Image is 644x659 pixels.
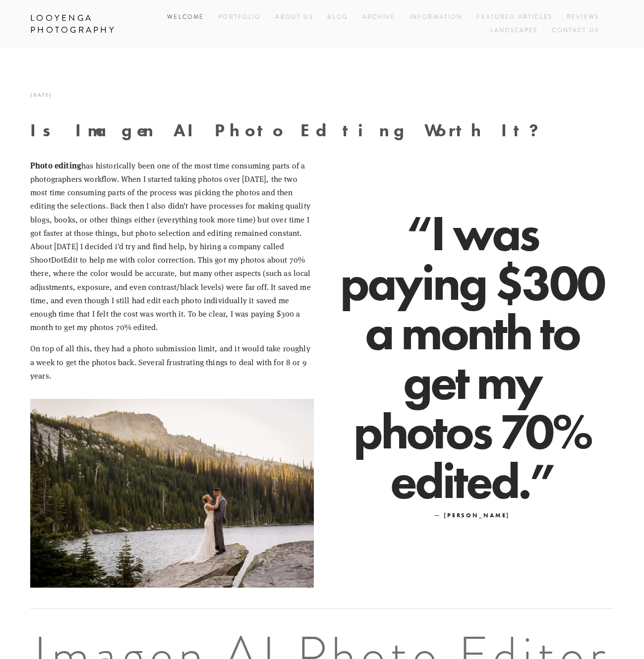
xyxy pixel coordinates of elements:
p: has historically been one of the most time consuming parts of a photographers workflow. When I st... [30,159,314,334]
a: Reviews [567,11,599,24]
a: Archive [362,11,395,24]
p: On top of all this, they had a photo submission limit, and it would take roughly a week to get th... [30,341,314,382]
blockquote: I was paying $300 a month to get my photos 70% edited. [331,208,614,505]
a: Portfolio [218,13,261,21]
a: Welcome [167,11,204,24]
a: About Us [275,11,313,24]
a: Featured Articles [476,11,552,24]
a: Looyenga Photography [23,10,156,39]
span: “ [407,203,431,263]
a: Blog [327,11,348,24]
a: Landscapes [490,24,538,38]
h1: Is Imagen AI Photo Editing Worth It? [30,121,614,139]
a: Contact Us [552,24,599,38]
figcaption: — [PERSON_NAME] [331,505,614,523]
span: ” [529,450,554,511]
time: [DATE] [30,88,52,102]
a: Information [410,13,463,21]
strong: Photo editing [30,160,81,171]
